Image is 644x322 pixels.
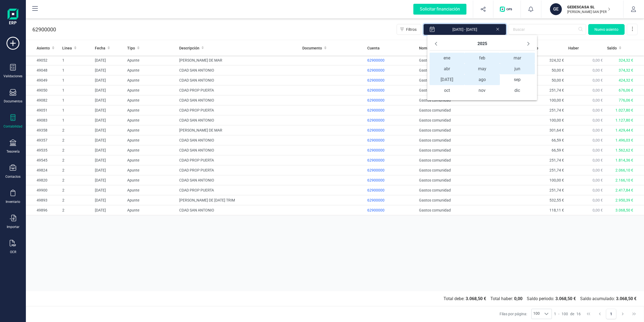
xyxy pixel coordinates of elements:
td: [DATE] [93,95,125,105]
span: Nombre de la cuenta [419,45,455,51]
div: Choose Date [427,35,537,100]
div: Tesorería [6,149,20,154]
span: Saldo [607,45,617,51]
div: GE [550,3,562,15]
span: 50,00 € [552,68,564,72]
td: [DATE] [93,85,125,95]
span: 0,00 € [593,188,603,192]
td: Gastos comunidad [417,55,527,65]
td: 49049 [26,75,60,85]
div: Documentos [4,99,22,103]
span: 0,00 € [593,148,603,152]
button: Last Page [629,309,639,319]
span: 0,00 € [593,68,603,72]
span: Cuenta [367,45,380,51]
td: 2 [60,185,92,195]
span: 251,74 € [549,188,564,192]
td: Gastos comunidad [417,95,527,105]
td: CDAD SAN ANTONIO [177,205,300,215]
td: CDAD SAN ANTONIO [177,145,300,155]
td: 49896 [26,205,60,215]
td: [DATE] [93,205,125,215]
span: 1.496,03 € [615,138,633,142]
b: 3.068,50 € [466,296,486,301]
td: 2 [60,125,92,135]
span: may [465,63,500,74]
td: CDAD SAN ANTONIO [177,175,300,185]
span: Nuevo asiento [594,27,618,32]
button: Logo de OPS [497,1,517,18]
td: [DATE] [93,145,125,155]
td: 1 [60,105,92,115]
span: 676,06 € [619,88,633,92]
td: Apunte [125,195,177,205]
td: 49051 [26,105,60,115]
td: Apunte [125,85,177,95]
span: dic [500,85,535,96]
td: 49824 [26,165,60,175]
td: [DATE] [93,105,125,115]
td: [DATE] [93,135,125,145]
span: 100 [532,309,541,319]
td: 2 [60,145,92,155]
span: Descripción [179,45,199,51]
td: Apunte [125,55,177,65]
td: 49357 [26,135,60,145]
span: 100,00 € [549,178,564,182]
span: 251,74 € [549,158,564,162]
div: Inventario [6,200,20,204]
span: Asiento [37,45,50,51]
span: Total debe: [441,296,488,302]
span: feb [465,53,500,63]
td: 49052 [26,55,60,65]
td: Gastos comunidad [417,165,527,175]
span: 62900000 [367,148,385,152]
td: Gastos comunidad [417,65,527,75]
td: Apunte [125,155,177,165]
span: Documento [302,45,322,51]
td: 49820 [26,175,60,185]
td: CDAD SAN ANTONIO [177,75,300,85]
td: 2 [60,195,92,205]
td: [DATE] [93,175,125,185]
img: Logo de OPS [500,6,514,12]
td: 2 [60,175,92,185]
span: 251,74 € [549,108,564,112]
span: 251,74 € [549,168,564,172]
span: 2.950,39 € [615,198,633,202]
span: 1.429,44 € [615,128,633,132]
span: 424,32 € [619,78,633,82]
div: Solicitar financiación [413,4,466,15]
button: Nuevo asiento [588,24,625,35]
div: Importar [7,225,19,229]
span: 62900000 [367,208,385,212]
span: 532,55 € [549,198,564,202]
span: 2.066,10 € [615,168,633,172]
div: OCR [10,250,16,254]
td: 49535 [26,145,60,155]
span: 62900000 [367,158,385,162]
span: 776,06 € [619,98,633,102]
td: CDAD SAN ANTONIO [177,95,300,105]
td: [DATE] [93,185,125,195]
span: 62900000 [367,128,385,132]
span: 16 [576,311,581,317]
td: CDAD PROP PUERTA [177,155,300,165]
button: GEGEDESCASA SL[PERSON_NAME] SAN [PERSON_NAME] [548,1,617,18]
span: 62900000 [367,118,385,122]
span: jun [500,63,535,74]
span: 0,00 € [593,128,603,132]
td: Apunte [125,95,177,105]
td: 49050 [26,85,60,95]
span: 0,00 € [593,108,603,112]
button: Previous Year [432,39,440,48]
span: 374,32 € [619,68,633,72]
span: 3.068,50 € [615,208,633,212]
td: [PERSON_NAME] DE MAR [177,125,300,135]
b: 0,00 [514,296,522,301]
td: [DATE] [93,75,125,85]
td: Gastos comunidad [417,145,527,155]
span: Tipo [127,45,135,51]
td: 2 [60,155,92,165]
span: 62900000 [367,78,385,82]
